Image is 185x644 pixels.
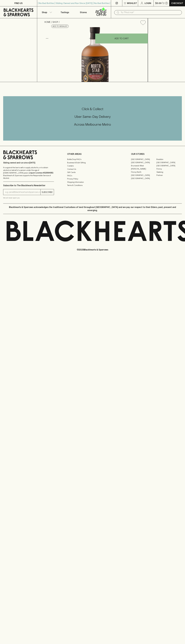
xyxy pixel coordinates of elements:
strong: Liquor License #32064953 [29,172,53,174]
a: Fitzroy [156,167,182,170]
p: Wishlist [127,2,137,5]
button: Add to wishlist [51,25,69,28]
a: Tastings [56,6,74,18]
button: SUBSCRIBE [41,189,54,195]
a: Brunswick West [131,164,156,167]
div: Call to action block [3,96,182,141]
p: OUR STORES [131,152,182,156]
p: Sibling owned and run since [DATE] [3,161,54,164]
a: Privacy Policy [67,177,118,180]
h5: Click & Collect [3,107,182,111]
a: SHOP [52,21,58,23]
h5: Across Melbourne Metro [3,122,182,127]
a: [GEOGRAPHIC_DATA] [131,161,156,164]
a: Contact Us [67,167,118,171]
a: [PERSON_NAME] [131,167,156,170]
p: ADD TO CART [115,37,129,40]
a: Fitzroy North [131,170,156,174]
p: Checkout [171,2,183,5]
a: Geelong [156,170,182,174]
a: Careers [67,164,118,167]
a: Terms & Conditions [67,184,118,187]
p: FIND US [14,2,23,5]
p: Blackhearts & Sparrows acknowledges the traditional Custodians of land throughout [GEOGRAPHIC_DAT... [5,206,180,212]
a: Shipping Information [67,180,118,184]
p: We will never spam you [3,197,54,199]
p: SUBSCRIBE [42,191,53,194]
a: [GEOGRAPHIC_DATA] [131,174,156,177]
input: Try "Pinot noir" [121,10,180,15]
input: e.g. jane@blackheartsandsparrows.com.au [5,190,40,194]
a: [GEOGRAPHIC_DATA] [156,161,182,164]
h5: Uber Same-Day Delivery [3,114,182,119]
p: OTHER AREAS [67,152,118,156]
p: Login [145,2,151,5]
a: HOME [44,21,51,23]
a: Gift Cards [67,171,118,174]
a: Braddon [156,158,182,161]
a: Stores [74,6,93,18]
img: 34625.png [42,27,148,82]
p: Subscribe to The Blackhearts Newsletter [3,184,54,187]
a: Bottle Drop FAQ's [67,158,118,161]
p: 0 [166,2,167,4]
a: [GEOGRAPHIC_DATA] [131,158,156,161]
a: [GEOGRAPHIC_DATA] [156,164,182,167]
button: Shop [37,6,56,18]
a: Prahran [156,174,182,177]
button: ADD TO CART [95,34,148,43]
a: [GEOGRAPHIC_DATA] [131,177,156,180]
p: Tastings [61,11,69,14]
button: Add to wishlist [139,19,147,26]
a: FAQ's [67,174,118,177]
p: Stores [80,11,87,14]
p: It is against the law to sell or supply alcohol to, or to obtain alcohol on behalf of a person un... [3,166,54,179]
p: Shop [42,11,47,14]
p: $0.00 [155,2,162,5]
a: Business & Bulk Gifting [67,161,118,164]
